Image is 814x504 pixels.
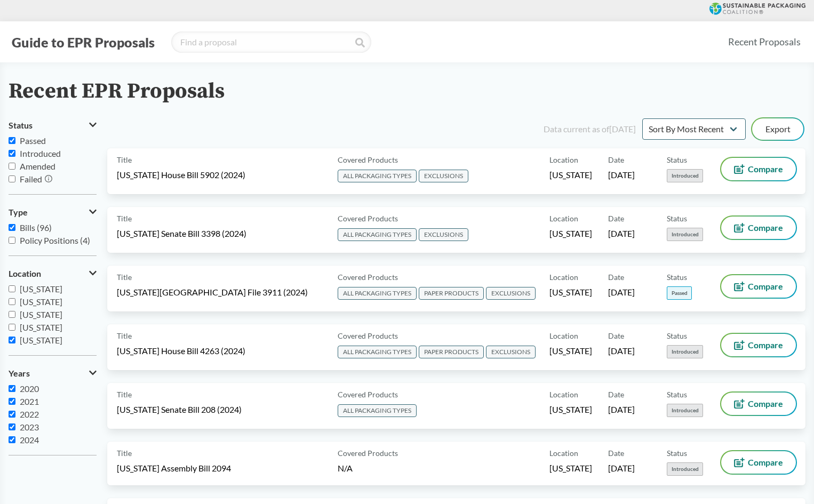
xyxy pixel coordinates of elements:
[486,287,536,300] span: EXCLUSIONS
[117,286,308,298] span: [US_STATE][GEOGRAPHIC_DATA] File 3911 (2024)
[9,298,15,305] input: [US_STATE]
[9,364,97,382] button: Years
[117,330,132,341] span: Title
[117,154,132,165] span: Title
[117,271,132,283] span: Title
[608,404,635,415] span: [DATE]
[9,137,15,144] input: Passed
[9,423,15,430] input: 2023
[20,284,62,294] span: [US_STATE]
[117,345,245,357] span: [US_STATE] House Bill 4263 (2024)
[549,345,592,357] span: [US_STATE]
[667,154,687,165] span: Status
[338,271,398,283] span: Covered Products
[9,224,15,231] input: Bills (96)
[9,369,30,378] span: Years
[549,389,578,400] span: Location
[748,341,783,349] span: Compare
[748,399,783,408] span: Compare
[419,228,468,241] span: EXCLUSIONS
[748,165,783,173] span: Compare
[721,158,796,180] button: Compare
[667,345,703,358] span: Introduced
[721,334,796,356] button: Compare
[667,330,687,341] span: Status
[117,213,132,224] span: Title
[9,237,15,244] input: Policy Positions (4)
[549,213,578,224] span: Location
[748,282,783,291] span: Compare
[419,287,484,300] span: PAPER PRODUCTS
[20,409,39,419] span: 2022
[20,335,62,345] span: [US_STATE]
[549,271,578,283] span: Location
[9,34,158,51] button: Guide to EPR Proposals
[9,411,15,418] input: 2022
[20,322,62,332] span: [US_STATE]
[721,275,796,298] button: Compare
[20,161,55,171] span: Amended
[667,389,687,400] span: Status
[9,203,97,221] button: Type
[9,207,28,217] span: Type
[9,337,15,343] input: [US_STATE]
[549,404,592,415] span: [US_STATE]
[486,346,536,358] span: EXCLUSIONS
[608,271,624,283] span: Date
[549,286,592,298] span: [US_STATE]
[20,309,62,319] span: [US_STATE]
[608,213,624,224] span: Date
[338,346,417,358] span: ALL PACKAGING TYPES
[20,435,39,445] span: 2024
[171,31,371,53] input: Find a proposal
[748,223,783,232] span: Compare
[608,169,635,181] span: [DATE]
[608,389,624,400] span: Date
[608,345,635,357] span: [DATE]
[608,286,635,298] span: [DATE]
[9,398,15,405] input: 2021
[721,393,796,415] button: Compare
[9,269,41,278] span: Location
[20,422,39,432] span: 2023
[20,383,39,394] span: 2020
[608,154,624,165] span: Date
[338,404,417,417] span: ALL PACKAGING TYPES
[9,285,15,292] input: [US_STATE]
[20,148,61,158] span: Introduced
[667,462,703,476] span: Introduced
[338,330,398,341] span: Covered Products
[20,174,42,184] span: Failed
[338,228,417,241] span: ALL PACKAGING TYPES
[20,396,39,406] span: 2021
[338,154,398,165] span: Covered Products
[9,121,33,130] span: Status
[549,154,578,165] span: Location
[338,170,417,182] span: ALL PACKAGING TYPES
[549,330,578,341] span: Location
[9,175,15,182] input: Failed
[667,447,687,459] span: Status
[117,228,246,239] span: [US_STATE] Senate Bill 3398 (2024)
[549,228,592,239] span: [US_STATE]
[20,222,52,233] span: Bills (96)
[338,287,417,300] span: ALL PACKAGING TYPES
[608,462,635,474] span: [DATE]
[338,213,398,224] span: Covered Products
[608,330,624,341] span: Date
[9,324,15,331] input: [US_STATE]
[20,135,46,146] span: Passed
[667,228,703,241] span: Introduced
[721,217,796,239] button: Compare
[117,169,245,181] span: [US_STATE] House Bill 5902 (2024)
[667,286,692,300] span: Passed
[667,271,687,283] span: Status
[9,116,97,134] button: Status
[721,451,796,474] button: Compare
[117,389,132,400] span: Title
[667,404,703,417] span: Introduced
[9,150,15,157] input: Introduced
[117,462,231,474] span: [US_STATE] Assembly Bill 2094
[9,265,97,283] button: Location
[608,447,624,459] span: Date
